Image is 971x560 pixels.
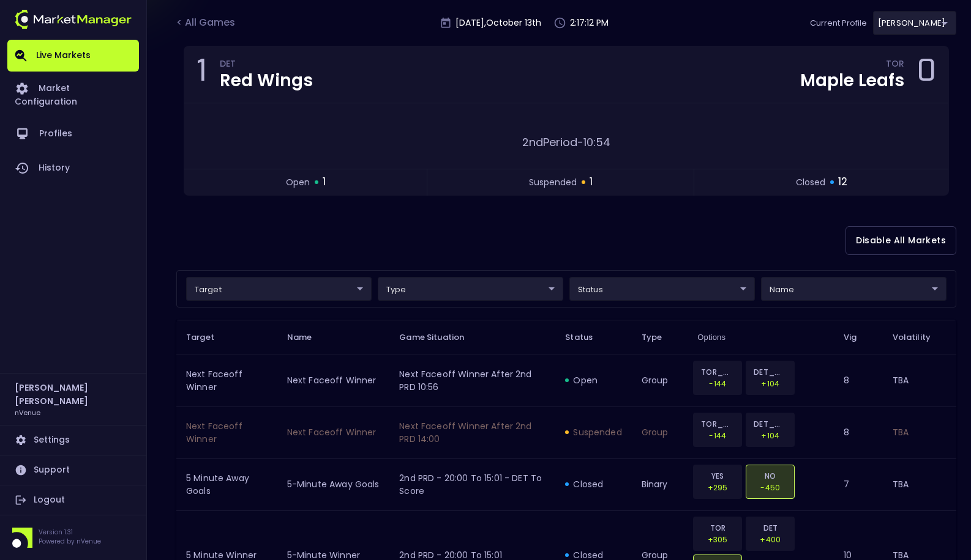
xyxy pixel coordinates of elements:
span: Type [642,332,678,343]
span: Name [287,332,328,343]
div: TOR [886,61,904,70]
p: 2:17:12 PM [570,17,609,29]
p: +104 [754,430,787,441]
p: Powered by nVenue [39,537,101,546]
td: 8 [834,355,882,407]
p: DET [754,522,787,534]
div: target [761,277,947,301]
p: -144 [701,378,734,389]
span: 1 [323,174,326,190]
div: target [186,277,372,301]
td: 2nd PRD - 20:00 to 15:01 - DET to Score [389,459,555,510]
span: closed [796,176,825,189]
td: Next Faceoff Winner After 2nd PRD 14:00 [389,407,555,459]
span: Game Situation [399,332,480,343]
span: Target [186,332,230,343]
td: Next Faceoff Winner [176,355,277,407]
div: Red Wings [220,72,313,89]
td: group [632,407,688,459]
a: Settings [7,426,139,455]
p: DET_WIN [754,366,787,378]
div: closed [565,478,621,490]
td: TBA [883,407,956,459]
td: Next Faceoff Winner [277,407,390,459]
div: 0 [917,56,936,93]
td: TBA [883,355,956,407]
p: YES [701,470,734,482]
span: open [286,176,310,189]
p: DET_WIN [754,418,787,430]
p: +400 [754,534,787,545]
td: group [632,355,688,407]
p: +104 [754,378,787,389]
div: Version 1.31Powered by nVenue [7,528,139,548]
td: Next Faceoff Winner [176,407,277,459]
td: 5 Minute Away Goals [176,459,277,510]
a: Profiles [7,117,139,151]
span: suspended [529,176,577,189]
span: Volatility [893,332,947,343]
p: [DATE] , October 13 th [456,17,541,29]
td: Next Faceoff Winner [277,355,390,407]
div: Maple Leafs [800,72,904,89]
div: DET [220,61,313,70]
td: TBA [883,459,956,510]
div: < All Games [176,15,238,31]
p: Version 1.31 [39,528,101,537]
p: +295 [701,482,734,493]
p: TOR_WIN [701,366,734,378]
div: suspended [565,426,621,438]
span: Status [565,332,609,343]
p: Current Profile [810,17,867,29]
button: Disable All Markets [845,226,956,255]
p: TOR_WIN [701,418,734,430]
img: logo [15,10,132,29]
p: +305 [701,534,734,545]
a: Market Configuration [7,72,139,117]
span: 12 [838,174,847,190]
span: 1 [590,174,593,190]
div: target [569,277,755,301]
h2: [PERSON_NAME] [PERSON_NAME] [15,381,132,408]
a: History [7,151,139,185]
span: Vig [844,332,872,343]
p: NO [754,470,787,482]
div: target [378,277,563,301]
span: 10:54 [583,134,610,150]
span: 2nd Period [522,134,577,150]
p: -144 [701,430,734,441]
span: - [577,134,583,150]
a: Support [7,455,139,485]
td: 5-Minute Away Goals [277,459,390,510]
th: Options [688,320,834,355]
td: binary [632,459,688,510]
td: 8 [834,407,882,459]
h3: nVenue [15,408,40,417]
p: TOR [701,522,734,534]
p: -450 [754,482,787,493]
div: target [873,11,956,35]
td: Next Faceoff Winner After 2nd PRD 10:56 [389,355,555,407]
div: 1 [197,56,208,93]
a: Live Markets [7,40,139,72]
div: open [565,374,621,386]
td: 7 [834,459,882,510]
a: Logout [7,485,139,515]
